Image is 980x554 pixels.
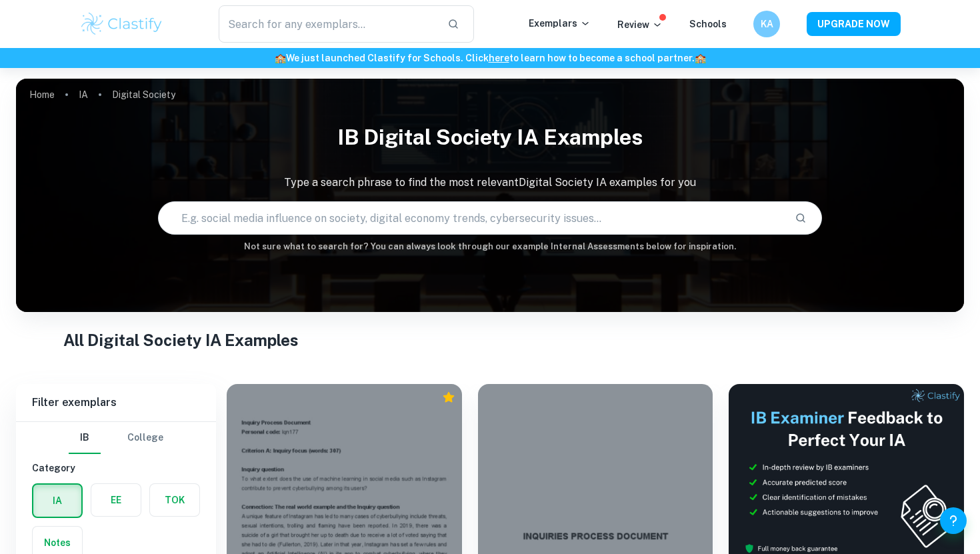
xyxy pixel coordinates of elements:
[16,116,964,159] h1: IB Digital Society IA examples
[69,422,101,454] button: IB
[63,328,917,352] h1: All Digital Society IA Examples
[3,51,977,65] h6: We just launched Clastify for Schools. Click to learn how to become a school partner.
[695,53,706,63] span: 🏫
[159,199,783,237] input: E.g. social media influence on society, digital economy trends, cybersecurity issues...
[940,507,967,534] button: Help and Feedback
[789,207,812,229] button: Search
[489,53,509,63] a: here
[69,422,163,454] div: Filter type choice
[617,17,663,32] p: Review
[29,85,55,104] a: Home
[753,11,780,37] button: KA
[79,11,164,37] img: Clastify logo
[16,240,964,253] h6: Not sure what to search for? You can always look through our example Internal Assessments below f...
[807,12,901,36] button: UPGRADE NOW
[689,19,727,29] a: Schools
[275,53,286,63] span: 🏫
[112,87,175,102] p: Digital Society
[529,16,591,31] p: Exemplars
[79,85,88,104] a: IA
[33,485,81,517] button: IA
[91,484,141,516] button: EE
[16,384,216,421] h6: Filter exemplars
[219,5,437,43] input: Search for any exemplars...
[759,17,775,31] h6: KA
[150,484,199,516] button: TOK
[127,422,163,454] button: College
[16,175,964,191] p: Type a search phrase to find the most relevant Digital Society IA examples for you
[32,461,200,475] h6: Category
[442,391,455,404] div: Premium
